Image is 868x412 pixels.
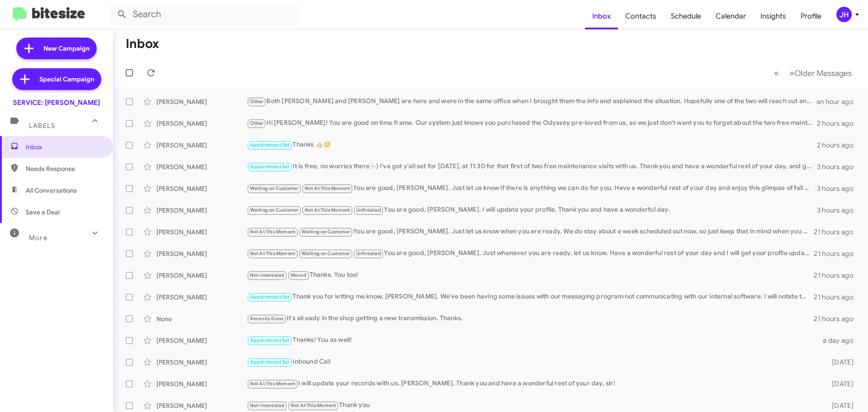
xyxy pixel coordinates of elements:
[817,162,861,171] div: 3 hours ago
[247,270,814,280] div: Thanks. You too!
[156,206,247,215] div: [PERSON_NAME]
[817,358,861,367] div: [DATE]
[247,140,817,150] div: Thanks 👍🏼😊
[817,401,861,410] div: [DATE]
[794,68,852,78] span: Older Messages
[247,335,817,346] div: Thanks! You as well!
[753,3,793,29] a: Insights
[156,227,247,237] div: [PERSON_NAME]
[302,251,350,256] span: Waiting on Customer
[156,358,247,367] div: [PERSON_NAME]
[356,207,381,213] span: Unfinished
[156,184,247,193] div: [PERSON_NAME]
[247,205,817,215] div: You are good, [PERSON_NAME]. I will update your profile. Thank you and have a wonderful day.
[305,207,350,213] span: Not At This Moment
[156,97,247,106] div: [PERSON_NAME]
[29,122,55,130] span: Labels
[708,3,753,29] a: Calendar
[26,186,77,195] span: All Conversations
[814,227,861,237] div: 21 hours ago
[817,379,861,388] div: [DATE]
[817,184,861,193] div: 3 hours ago
[664,3,708,29] a: Schedule
[250,381,296,387] span: Not At This Moment
[793,3,829,29] a: Profile
[291,272,307,278] span: Moved
[156,141,247,150] div: [PERSON_NAME]
[126,37,159,51] h1: Inbox
[250,272,285,278] span: Not-Interested
[814,249,861,258] div: 21 hours ago
[291,403,336,408] span: Not At This Moment
[250,294,290,300] span: Appointment Set
[356,251,381,256] span: Unfinished
[769,64,857,82] nav: Page navigation example
[250,164,290,170] span: Appointment Set
[26,142,103,152] span: Inbox
[16,38,97,59] a: New Campaign
[156,379,247,388] div: [PERSON_NAME]
[250,359,290,365] span: Appointment Set
[817,206,861,215] div: 3 hours ago
[109,4,299,25] input: Search
[247,183,817,194] div: You are good, [PERSON_NAME]. Just let us know if there is anything we can do for you. Have a wond...
[247,248,814,259] div: You are good, [PERSON_NAME]. Just whenever you are ready, let us know. Have a wonderful rest of y...
[789,67,794,79] span: »
[250,229,296,235] span: Not At This Moment
[817,336,861,345] div: a day ago
[39,75,94,84] span: Special Campaign
[816,97,861,106] div: an hour ago
[814,314,861,323] div: 21 hours ago
[305,185,350,191] span: Not At This Moment
[769,64,784,82] button: Previous
[250,251,296,256] span: Not At This Moment
[814,293,861,302] div: 21 hours ago
[156,314,247,323] div: None
[817,119,861,128] div: 2 hours ago
[247,357,817,367] div: Inbound Call
[156,249,247,258] div: [PERSON_NAME]
[250,185,299,191] span: Waiting on Customer
[156,119,247,128] div: [PERSON_NAME]
[302,229,350,235] span: Waiting on Customer
[156,336,247,345] div: [PERSON_NAME]
[247,227,814,237] div: You are good, [PERSON_NAME]. Just let us know when you are ready. We do stay about a week schedul...
[814,271,861,280] div: 21 hours ago
[250,207,299,213] span: Waiting on Customer
[836,7,852,22] div: JH
[12,68,101,90] a: Special Campaign
[247,161,817,172] div: It is free, no worries there :-) I've got y'all set for [DATE], at 11:30 for that first of two fr...
[156,271,247,280] div: [PERSON_NAME]
[250,316,284,322] span: Recently Done
[247,313,814,324] div: It's already in the shop getting a new transmission. Thanks.
[618,3,664,29] a: Contacts
[156,162,247,171] div: [PERSON_NAME]
[29,234,47,242] span: More
[247,400,817,411] div: Thank you
[43,44,90,53] span: New Campaign
[26,208,60,217] span: Save a Deal
[585,3,618,29] a: Inbox
[156,293,247,302] div: [PERSON_NAME]
[13,98,100,107] div: SERVICE: [PERSON_NAME]
[156,401,247,410] div: [PERSON_NAME]
[250,142,290,148] span: Appointment Set
[247,96,816,107] div: Both [PERSON_NAME] and [PERSON_NAME] are here and were in the same office when I brought them the...
[247,118,817,128] div: Hi [PERSON_NAME]! You are good on time frame. Our system just knows you purchased the Odyssey pre...
[247,379,817,389] div: I will update your records with us, [PERSON_NAME]. Thank you and have a wonderful rest of your da...
[250,337,290,343] span: Appointment Set
[26,164,103,173] span: Needs Response
[784,64,857,82] button: Next
[247,292,814,302] div: Thank you for letting me know, [PERSON_NAME]. We've been having some issues with our messaging pr...
[250,403,285,408] span: Not-Interested
[250,120,264,126] span: Other
[829,7,858,22] button: JH
[250,99,264,104] span: Other
[774,67,779,79] span: «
